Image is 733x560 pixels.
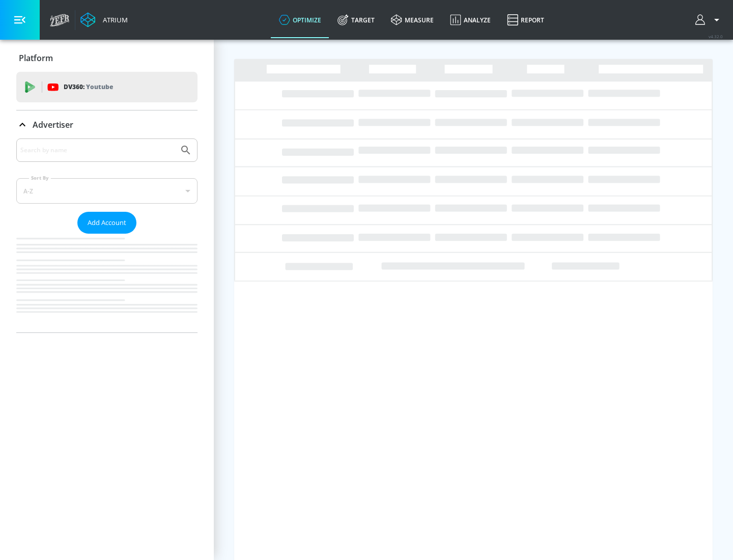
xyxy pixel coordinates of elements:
p: Advertiser [33,119,73,130]
input: Search by name [20,144,175,157]
div: Atrium [99,15,128,24]
div: A-Z [16,178,198,204]
p: Youtube [86,81,113,92]
p: DV360: [64,81,113,93]
div: DV360: Youtube [16,72,198,102]
a: optimize [271,2,329,38]
a: Analyze [442,2,499,38]
a: Target [329,2,383,38]
nav: list of Advertiser [16,234,198,332]
a: Report [499,2,552,38]
button: Add Account [77,212,136,234]
p: Platform [19,52,53,64]
div: Advertiser [16,138,198,332]
label: Sort By [29,175,51,181]
a: Atrium [80,12,128,27]
div: Advertiser [16,110,198,139]
span: Add Account [88,217,126,229]
a: measure [383,2,442,38]
div: Platform [16,44,198,72]
span: v 4.32.0 [709,34,723,39]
